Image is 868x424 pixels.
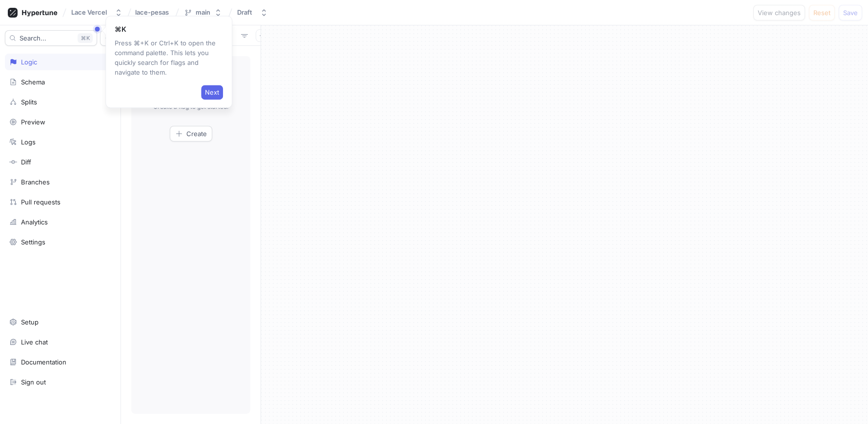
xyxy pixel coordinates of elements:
[758,10,801,16] span: View changes
[5,354,116,370] a: Documentation
[71,8,107,17] div: Lace Vercel
[115,38,223,77] p: Press ⌘+K or Ctrl+K to open the command palette. This lets you quickly search for flags and navig...
[67,4,126,20] button: Lace Vercel
[809,5,835,20] button: Reset
[78,33,93,43] div: K
[21,238,45,246] div: Settings
[180,4,226,20] button: main
[21,198,61,206] div: Pull requests
[21,178,50,186] div: Branches
[5,30,97,46] button: Search...K
[21,378,46,386] div: Sign out
[839,5,862,20] button: Save
[21,138,36,146] div: Logs
[21,338,48,346] div: Live chat
[843,10,858,16] span: Save
[186,131,207,137] span: Create
[21,358,66,366] div: Documentation
[170,126,212,141] button: Create
[21,318,39,326] div: Setup
[813,10,830,16] span: Reset
[21,158,31,166] div: Diff
[21,118,45,126] div: Preview
[135,9,169,16] span: lace-pesas
[21,218,48,226] div: Analytics
[196,8,210,17] div: main
[237,8,252,17] div: Draft
[21,98,37,106] div: Splits
[753,5,805,20] button: View changes
[21,58,37,66] div: Logic
[233,4,272,20] button: Draft
[115,24,223,34] p: ⌘K
[21,78,45,86] div: Schema
[20,35,46,41] span: Search...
